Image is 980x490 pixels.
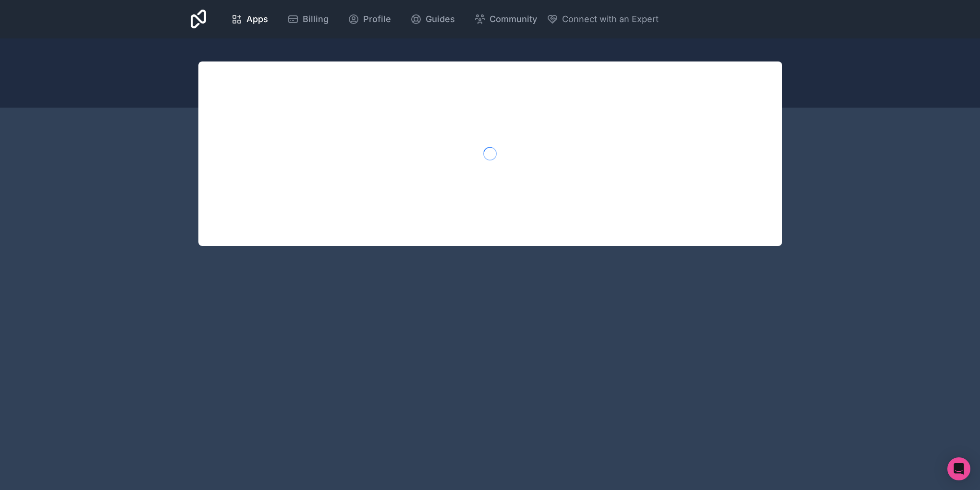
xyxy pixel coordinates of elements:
button: Connect with an Expert [547,12,659,26]
a: Billing [280,9,336,30]
span: Connect with an Expert [562,12,659,26]
span: Profile [363,12,391,26]
a: Apps [223,9,276,30]
span: Apps [246,12,268,26]
a: Guides [403,9,463,30]
div: Open Intercom Messenger [947,457,970,480]
span: Billing [303,12,329,26]
a: Community [466,9,545,30]
span: Community [490,12,537,26]
a: Profile [340,9,399,30]
span: Guides [426,12,455,26]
